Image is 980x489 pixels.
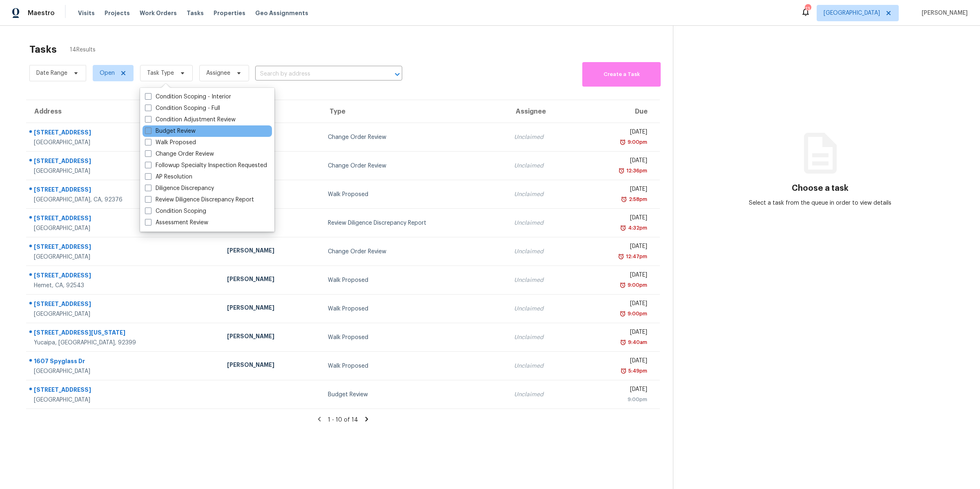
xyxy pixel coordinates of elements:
div: [STREET_ADDRESS][US_STATE] [34,328,214,339]
div: [DATE] [585,128,647,138]
div: [STREET_ADDRESS] [34,243,214,253]
span: [GEOGRAPHIC_DATA] [824,9,880,17]
div: [GEOGRAPHIC_DATA] [34,167,214,175]
div: [PERSON_NAME] [227,246,315,257]
div: Unclaimed [514,190,572,199]
span: [PERSON_NAME] [918,9,968,17]
div: [STREET_ADDRESS] [34,185,214,196]
div: 13 [805,5,811,13]
h3: Choose a task [792,184,849,192]
div: [DATE] [585,185,647,195]
div: Budget Review [328,391,501,399]
img: Overdue Alarm Icon [619,281,626,289]
div: Unclaimed [514,162,572,170]
div: 2:58pm [627,195,647,203]
label: Condition Scoping [145,207,206,215]
label: Diligence Discrepancy [145,184,214,192]
div: Select a task from the queue in order to view details [747,199,894,207]
div: Unclaimed [514,248,572,256]
img: Overdue Alarm Icon [618,252,624,261]
div: Walk Proposed [328,190,501,199]
div: Walk Proposed [328,362,501,370]
div: 9:00pm [585,395,647,404]
img: Overdue Alarm Icon [619,310,626,318]
div: Review Diligence Discrepancy Report [328,219,501,227]
button: Create a Task [582,62,661,87]
th: Assignee [508,100,579,123]
div: Walk Proposed [328,276,501,284]
div: 12:47pm [624,252,647,261]
div: [GEOGRAPHIC_DATA] [34,138,214,147]
div: 12:36pm [625,167,647,175]
div: [DATE] [585,242,647,252]
label: AP Resolution [145,173,192,181]
span: Visits [78,9,95,17]
div: Unclaimed [514,333,572,342]
div: Hemet, CA, 92543 [34,281,214,290]
span: 1 - 10 of 14 [328,417,358,423]
span: Date Range [36,69,67,77]
label: Condition Scoping - Full [145,104,220,112]
img: Overdue Alarm Icon [619,138,626,146]
div: 9:00pm [626,281,647,289]
div: [DATE] [585,357,647,367]
div: 9:40am [626,338,647,346]
span: Projects [105,9,130,17]
div: 1607 Spyglass Dr [34,357,214,367]
div: [DATE] [585,214,647,224]
label: Budget Review [145,127,196,135]
div: [STREET_ADDRESS] [34,386,214,396]
span: 14 Results [70,46,96,54]
div: Unclaimed [514,305,572,313]
span: Open [100,69,115,77]
label: Followup Specialty Inspection Requested [145,161,267,170]
div: 9:00pm [626,310,647,318]
div: [STREET_ADDRESS] [34,157,214,167]
div: Walk Proposed [328,333,501,342]
img: Overdue Alarm Icon [618,167,625,175]
div: [DATE] [585,328,647,338]
div: [STREET_ADDRESS] [34,128,214,138]
div: [GEOGRAPHIC_DATA] [34,224,214,232]
div: Unclaimed [514,276,572,284]
label: Walk Proposed [145,138,196,147]
div: 5:49pm [627,367,647,375]
div: [PERSON_NAME] [227,275,315,285]
button: Open [392,69,403,80]
th: Type [321,100,508,123]
div: Walk Proposed [328,305,501,313]
div: [PERSON_NAME] [227,361,315,371]
span: Create a Task [586,70,657,79]
label: Condition Scoping - Interior [145,93,231,101]
th: Address [26,100,220,123]
div: [GEOGRAPHIC_DATA] [34,310,214,318]
span: Geo Assignments [255,9,308,17]
div: Change Order Review [328,248,501,256]
span: Assignee [206,69,230,77]
div: Change Order Review [328,133,501,141]
span: Maestro [28,9,55,17]
div: [GEOGRAPHIC_DATA], CA, 92376 [34,196,214,204]
div: Unclaimed [514,133,572,141]
h2: Tasks [29,45,57,54]
div: 9:00pm [626,138,647,146]
span: Work Orders [140,9,177,17]
div: Unclaimed [514,219,572,227]
div: Unclaimed [514,391,572,399]
div: [GEOGRAPHIC_DATA] [34,367,214,375]
span: Tasks [187,10,204,16]
div: [PERSON_NAME] [227,304,315,314]
div: [STREET_ADDRESS] [34,271,214,281]
label: Review Diligence Discrepancy Report [145,196,254,204]
div: [DATE] [585,271,647,281]
div: Change Order Review [328,162,501,170]
div: [STREET_ADDRESS] [34,214,214,224]
div: [GEOGRAPHIC_DATA] [34,396,214,404]
div: [STREET_ADDRESS] [34,300,214,310]
div: [GEOGRAPHIC_DATA] [34,253,214,261]
span: Properties [214,9,245,17]
img: Overdue Alarm Icon [620,338,626,346]
label: Condition Adjustment Review [145,116,236,124]
div: [PERSON_NAME] [227,332,315,342]
span: Task Type [147,69,174,77]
